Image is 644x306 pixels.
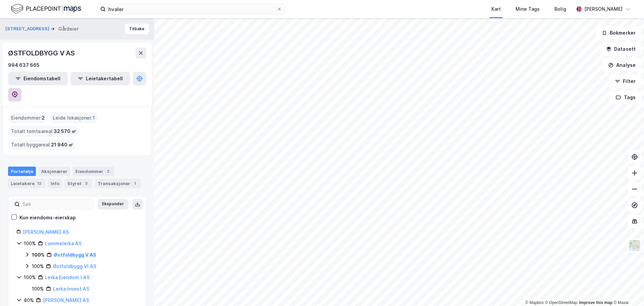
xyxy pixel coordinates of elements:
a: Lerka Invest AS [53,286,89,292]
div: Aksjonærer [39,167,70,176]
a: Lommelerka AS [45,241,82,246]
div: 12 [36,180,43,187]
a: [PERSON_NAME] AS [43,297,89,303]
a: Improve this map [579,300,612,305]
div: 994 637 665 [8,61,40,69]
div: ØSTFOLDBYGG V AS [8,48,76,58]
div: 100% [32,285,44,293]
div: 100% [24,273,36,281]
div: Info [48,179,62,188]
div: 1 [131,180,138,187]
span: 2 [42,114,45,122]
div: Mine Tags [516,5,540,13]
button: [STREET_ADDRESS] [5,26,51,32]
div: Gårdeier [58,25,78,33]
div: Eiendommer : [8,113,47,123]
a: Mapbox [525,300,544,305]
button: Bokmerker [596,26,641,40]
img: Z [628,239,641,252]
div: 100% [24,239,36,248]
button: Tags [610,91,641,104]
div: Leide lokasjoner : [50,113,98,123]
button: Ekspander [98,199,128,210]
button: Filter [609,75,641,88]
button: Analyse [602,58,641,72]
a: Østfoldbygg VI AS [53,263,96,269]
div: Totalt byggareal : [8,139,76,150]
input: Søk på adresse, matrikkel, gårdeiere, leietakere eller personer [106,4,277,14]
div: Styret [65,179,92,188]
div: Bolig [554,5,566,13]
div: Totalt tomteareal : [8,126,79,137]
button: Leietakertabell [70,72,130,85]
input: Søk [20,199,93,209]
a: [PERSON_NAME] AS [23,229,69,235]
span: 32 570 ㎡ [54,127,76,135]
button: Eiendomstabell [8,72,68,85]
div: Portefølje [8,167,36,176]
div: 2 [105,168,111,175]
div: 100% [32,262,44,270]
div: Transaksjoner [95,179,141,188]
a: Lerka Eiendom I AS [45,274,90,280]
div: 100% [32,251,45,259]
div: Kart [491,5,501,13]
span: 21 940 ㎡ [51,141,73,149]
div: 3 [83,180,90,187]
button: Tilbake [125,24,149,34]
div: 80% [24,296,34,304]
div: Leietakere [8,179,45,188]
button: Datasett [600,42,641,56]
iframe: Chat Widget [610,274,644,306]
span: 1 [93,114,95,122]
div: [PERSON_NAME] [584,5,623,13]
a: OpenStreetMap [545,300,578,305]
div: Kun eiendoms-eierskap [19,214,76,222]
div: Eiendommer [73,167,114,176]
a: Østfoldbygg V AS [54,252,96,258]
img: logo.f888ab2527a4732fd821a326f86c7f29.svg [11,3,81,15]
